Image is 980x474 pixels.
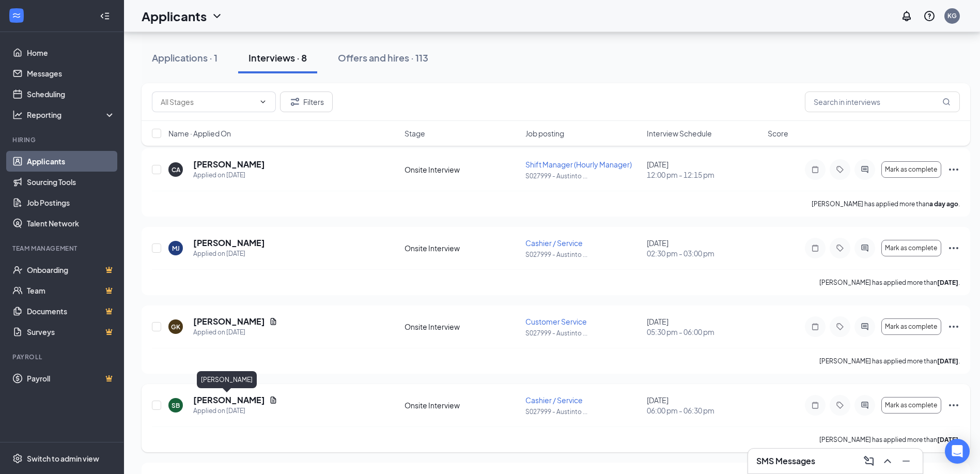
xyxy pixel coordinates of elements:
[859,165,871,174] svg: ActiveChat
[27,192,115,213] a: Job Postings
[142,7,207,25] h1: Applicants
[859,401,871,409] svg: ActiveChat
[172,165,180,174] div: CA
[647,395,761,416] div: [DATE]
[885,402,937,409] span: Mark as complete
[819,357,960,365] p: [PERSON_NAME] has applied more than .
[879,453,896,469] button: ChevronUp
[525,250,640,259] p: S027999 - Austinto ...
[280,91,333,112] button: Filter Filters
[819,435,960,444] p: [PERSON_NAME] has applied more than .
[172,244,180,253] div: MJ
[193,159,265,170] h5: [PERSON_NAME]
[193,249,265,259] div: Applied on [DATE]
[947,163,960,176] svg: Ellipses
[12,244,113,253] div: Team Management
[27,280,115,301] a: TeamCrown
[525,317,587,326] span: Customer Service
[211,10,223,22] svg: ChevronDown
[12,135,113,144] div: Hiring
[647,327,761,337] span: 05:30 pm - 06:00 pm
[27,42,115,63] a: Home
[168,128,231,139] span: Name · Applied On
[152,51,217,64] div: Applications · 1
[12,453,23,464] svg: Settings
[834,165,846,174] svg: Tag
[525,395,583,405] span: Cashier / Service
[11,10,22,21] svg: WorkstreamLogo
[27,213,115,234] a: Talent Network
[859,323,871,331] svg: ActiveChat
[100,11,110,21] svg: Collapse
[27,110,116,120] div: Reporting
[647,248,761,258] span: 02:30 pm - 03:00 pm
[809,244,821,252] svg: Note
[834,401,846,409] svg: Tag
[405,400,519,410] div: Onsite Interview
[525,238,583,248] span: Cashier / Service
[405,164,519,175] div: Onsite Interview
[193,237,265,249] h5: [PERSON_NAME]
[834,244,846,252] svg: Tag
[861,453,877,469] button: ComposeMessage
[193,394,265,406] h5: [PERSON_NAME]
[885,323,937,330] span: Mark as complete
[947,11,957,20] div: KG
[525,128,564,139] span: Job posting
[289,96,301,108] svg: Filter
[947,242,960,254] svg: Ellipses
[405,128,425,139] span: Stage
[647,159,761,180] div: [DATE]
[809,401,821,409] svg: Note
[27,301,115,322] a: DocumentsCrown
[859,244,871,252] svg: ActiveChat
[898,453,914,469] button: Minimize
[269,317,277,326] svg: Document
[338,51,428,64] div: Offers and hires · 113
[947,399,960,411] svg: Ellipses
[172,401,180,410] div: SB
[945,439,970,464] div: Open Intercom Messenger
[27,151,115,172] a: Applicants
[12,353,113,361] div: Payroll
[929,200,958,208] b: a day ago
[881,318,941,335] button: Mark as complete
[900,455,912,467] svg: Minimize
[193,406,277,416] div: Applied on [DATE]
[171,323,180,331] div: GK
[768,128,788,139] span: Score
[881,455,894,467] svg: ChevronUp
[881,240,941,256] button: Mark as complete
[942,98,951,106] svg: MagnifyingGlass
[937,279,958,286] b: [DATE]
[863,455,875,467] svg: ComposeMessage
[27,259,115,280] a: OnboardingCrown
[525,172,640,180] p: S027999 - Austinto ...
[197,371,257,388] div: [PERSON_NAME]
[193,170,265,180] div: Applied on [DATE]
[885,244,937,252] span: Mark as complete
[161,96,255,108] input: All Stages
[525,407,640,416] p: S027999 - Austinto ...
[819,278,960,287] p: [PERSON_NAME] has applied more than .
[27,84,115,104] a: Scheduling
[834,323,846,331] svg: Tag
[193,327,277,338] div: Applied on [DATE]
[12,110,23,120] svg: Analysis
[27,63,115,84] a: Messages
[259,98,267,106] svg: ChevronDown
[647,316,761,337] div: [DATE]
[805,91,960,112] input: Search in interviews
[647,170,761,180] span: 12:00 pm - 12:15 pm
[27,453,99,464] div: Switch to admin view
[269,396,277,404] svg: Document
[881,161,941,178] button: Mark as complete
[525,160,632,169] span: Shift Manager (Hourly Manager)
[525,329,640,338] p: S027999 - Austinto ...
[809,323,821,331] svg: Note
[647,405,761,416] span: 06:00 pm - 06:30 pm
[881,397,941,414] button: Mark as complete
[809,165,821,174] svg: Note
[647,128,712,139] span: Interview Schedule
[937,357,958,365] b: [DATE]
